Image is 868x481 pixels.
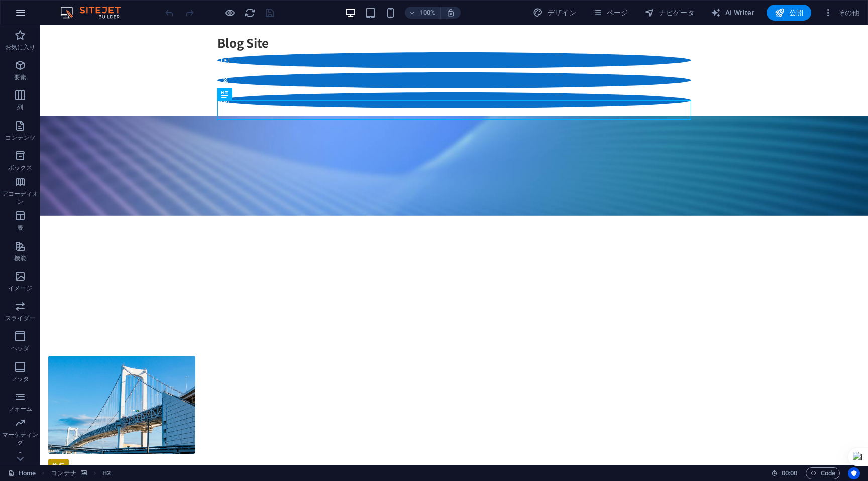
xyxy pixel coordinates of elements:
button: 公開 [767,5,811,21]
span: AI Writer [711,8,754,18]
button: AI Writer [707,5,758,21]
p: 表 [17,224,23,232]
span: : [789,469,790,477]
button: プレビューモードを終了して編集を続けるには、ここをクリックしてください [224,7,236,19]
span: その他 [823,8,859,18]
span: ページ [592,8,628,18]
i: ページのリロード [244,7,256,19]
p: イメージ [8,284,32,292]
img: Editor Logo [58,7,133,19]
i: サイズ変更時に、選択した端末にあわせてズームレベルを自動調整します。 [446,8,455,17]
span: 00 00 [782,467,797,479]
p: 列 [17,103,23,111]
button: Code [806,467,840,479]
p: 要素 [14,73,26,81]
p: フッタ [11,375,29,383]
h6: 100% [420,7,436,19]
span: クリックして選択し、ダブルクリックして編集します [51,467,77,479]
button: その他 [819,5,863,21]
a: クリックして選択をキャンセルし、ダブルクリックしてページを開きます [8,467,36,479]
p: フォーム [8,405,32,413]
span: デザイン [533,8,576,18]
button: デザイン [529,5,580,21]
p: ヘッダ [11,344,29,352]
span: 公開 [775,8,803,18]
span: ナビゲータ [644,8,695,18]
p: お気に入り [5,43,36,51]
p: ボックス [8,164,32,172]
button: ナビゲータ [640,5,699,21]
span: Code [810,467,835,479]
nav: breadcrumb [51,467,111,479]
button: reload [244,7,256,19]
button: ページ [588,5,632,21]
i: この要素には背景が含まれています [81,470,87,476]
p: 機能 [14,254,26,262]
h6: セッション時間 [771,467,798,479]
p: スライダー [5,314,36,322]
span: クリックして選択し、ダブルクリックして編集します [102,467,111,479]
button: 100% [405,7,441,19]
div: デザイン (Ctrl+Alt+Y) [529,5,580,21]
p: コンテンツ [5,134,36,142]
button: Usercentrics [848,467,860,479]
